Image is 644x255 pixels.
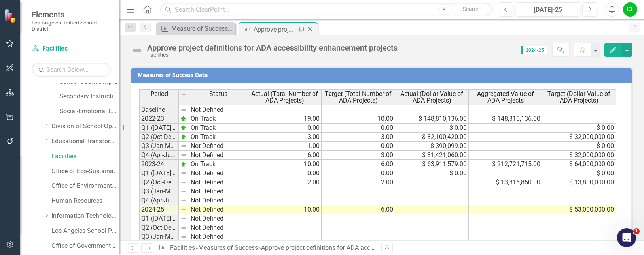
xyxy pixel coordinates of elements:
img: ClearPoint Strategy [4,9,18,22]
td: 2024-25 [139,205,179,214]
td: 19.00 [248,114,322,124]
td: $ 148,810,136.00 [469,114,542,124]
a: Information Technology Services [51,212,119,221]
div: Measure of Success - Scorecard Report [171,24,233,34]
span: Actual (Total Number of ADA Projects) [250,90,320,104]
img: 8DAGhfEEPCf229AAAAAElFTkSuQmCC [180,234,187,240]
td: On Track [189,160,248,169]
td: Not Defined [189,151,248,160]
img: 8DAGhfEEPCf229AAAAAElFTkSuQmCC [180,170,187,176]
td: $ 32,000,000.00 [542,151,616,160]
a: Secondary Instruction [59,92,119,101]
td: Q3 (Jan-Mar)-25/26 [139,232,179,242]
td: Not Defined [189,214,248,223]
img: 8DAGhfEEPCf229AAAAAElFTkSuQmCC [180,143,187,149]
td: Not Defined [189,169,248,178]
td: $ 0.00 [395,169,469,178]
a: Human Resources [51,197,119,206]
img: 8DAGhfEEPCf229AAAAAElFTkSuQmCC [181,91,187,97]
td: $ 390,099.00 [395,142,469,151]
a: Measure of Success - Scorecard Report [158,24,233,34]
span: Actual (Dollar Value of ADA Projects) [397,90,467,104]
div: Facilities [147,52,398,58]
td: 2.00 [322,178,395,187]
span: Target (Total Number of ADA Projects) [323,90,393,104]
td: $ 32,000,000.00 [542,133,616,142]
td: $ 31,421,060.00 [395,151,469,160]
img: 8DAGhfEEPCf229AAAAAElFTkSuQmCC [180,216,187,222]
td: Q2 (Oct-Dec)-23/24 [139,133,179,142]
input: Search Below... [32,63,111,77]
td: $ 0.00 [542,142,616,151]
span: Status [209,90,227,97]
img: 8DAGhfEEPCf229AAAAAElFTkSuQmCC [180,179,187,186]
td: Q1 ([DATE]-Sep)-25/26 [139,214,179,223]
a: Facilities [32,44,111,53]
img: 8DAGhfEEPCf229AAAAAElFTkSuQmCC [180,225,187,231]
td: 2022-23 [139,114,179,124]
button: CE [623,2,637,17]
td: Q1 ([DATE]-Sep)-23/24 [139,124,179,133]
a: Office of Eco-Sustainability [51,167,119,176]
td: $ 64,000,000.00 [542,160,616,169]
a: Facilities [51,152,119,161]
td: Q1 ([DATE]-Sep)-24/25 [139,169,179,178]
td: 3.00 [248,133,322,142]
td: Not Defined [189,142,248,151]
td: 10.00 [248,205,322,214]
img: zOikAAAAAElFTkSuQmCC [180,125,187,131]
td: $ 13,816,850.00 [469,178,542,187]
td: Q2 (Oct-Dec)-24/25 [139,178,179,187]
td: 0.00 [322,124,395,133]
td: 6.00 [322,205,395,214]
td: On Track [189,133,248,142]
td: 10.00 [248,160,322,169]
td: Not Defined [189,232,248,242]
td: 0.00 [322,169,395,178]
a: Facilities [170,244,195,251]
span: Elements [32,10,111,19]
td: 6.00 [248,151,322,160]
img: 8DAGhfEEPCf229AAAAAElFTkSuQmCC [180,206,187,213]
td: On Track [189,124,248,133]
td: 3.00 [322,133,395,142]
td: Q4 (Apr-Jun)-23/24 [139,151,179,160]
span: Aggregated Value of ADA Projects [470,90,540,104]
img: 8DAGhfEEPCf229AAAAAElFTkSuQmCC [180,152,187,158]
td: 0.00 [322,142,395,151]
div: [DATE]-25 [519,5,578,15]
td: 6.00 [322,160,395,169]
td: Q4 (Apr-Jun)-24/25 [139,196,179,205]
img: 8DAGhfEEPCf229AAAAAElFTkSuQmCC [180,188,187,195]
td: Q3 (Jan-Mar)-24/25 [139,187,179,196]
td: $ 0.00 [542,124,616,133]
td: $ 63,911,579.00 [395,160,469,169]
td: Not Defined [189,205,248,214]
div: Approve project definitions for ADA accessibility enhancement projects [254,24,296,34]
img: 8DAGhfEEPCf229AAAAAElFTkSuQmCC [180,197,187,204]
small: Los Angeles Unified School District [32,19,111,32]
input: Search ClearPoint... [160,3,493,17]
a: Office of Government Relations [51,242,119,251]
td: 1.00 [248,142,322,151]
td: Not Defined [189,178,248,187]
td: Baseline [139,105,179,114]
td: $ 53,000,000.00 [542,205,616,214]
img: zOikAAAAAElFTkSuQmCC [180,134,187,140]
td: 10.00 [322,114,395,124]
td: $ 32,100,420.00 [395,133,469,142]
a: Measures of Success [198,244,258,251]
a: Social-Emotional Learning [59,107,119,116]
td: Not Defined [189,187,248,196]
span: 2024-25 [521,46,547,54]
td: Q3 (Jan-Mar)-23/24 [139,142,179,151]
span: 1 [633,228,640,234]
td: $ 148,810,136.00 [395,114,469,124]
img: zOikAAAAAElFTkSuQmCC [180,161,187,167]
img: zOikAAAAAElFTkSuQmCC [180,116,187,122]
td: $ 0.00 [542,169,616,178]
td: 0.00 [248,124,322,133]
button: [DATE]-25 [516,2,580,17]
a: Educational Transformation Office [51,137,119,146]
